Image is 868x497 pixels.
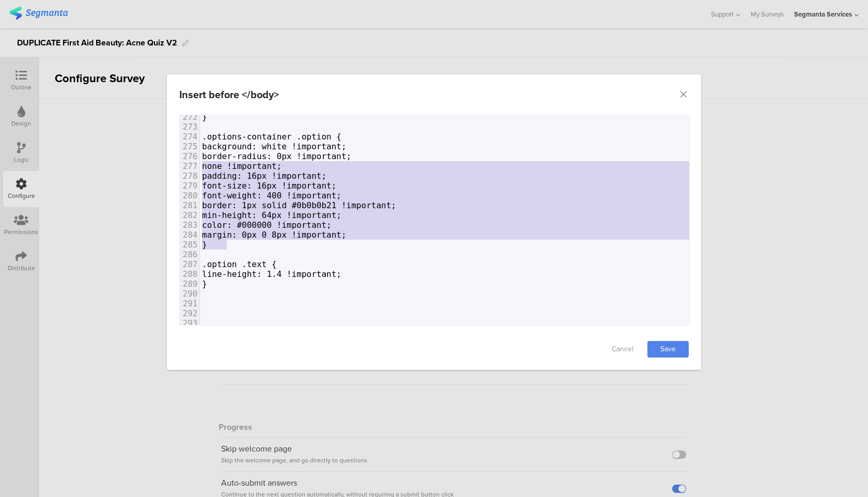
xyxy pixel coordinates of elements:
span: } [202,279,207,289]
div: 272 [180,112,199,122]
div: 281 [180,200,199,210]
span: font-weight: 400 !important; [202,191,342,200]
span: color: #000000 !important; [202,220,332,230]
div: 278 [180,171,199,181]
span: } [202,112,207,122]
div: 293 [180,318,199,328]
div: 273 [180,122,199,132]
div: 289 [180,279,199,289]
div: 283 [180,220,199,230]
a: Save [647,341,689,358]
span: .options-container .option { [202,132,342,142]
span: line-height: 1.4 !important; [202,269,342,279]
div: 287 [180,259,199,269]
span: margin: 0px 0 8px !important; [202,230,346,240]
div: 285 [180,240,199,250]
div: dialog [167,74,701,370]
span: } [202,240,207,250]
div: 277 [180,161,199,171]
span: .option .text { [202,259,277,269]
span: border: 1px solid #0b0b0b21 !important; [202,200,396,210]
div: 291 [180,299,199,308]
div: 274 [180,132,199,142]
div: 276 [180,151,199,161]
span: min-height: 64px !important; [202,210,342,220]
div: 286 [180,250,199,259]
div: 292 [180,308,199,318]
div: 288 [180,269,199,279]
span: border-radius: 0px !important; [202,151,351,161]
span: none !important; [202,161,282,171]
div: 290 [180,289,199,299]
div: 275 [180,142,199,151]
span: background: white !important; [202,142,346,151]
div: 284 [180,230,199,240]
div: Insert before </body> [179,87,279,102]
button: Close [678,89,689,100]
a: Cancel [602,341,643,358]
div: 279 [180,181,199,191]
span: font-size: 16px !important; [202,181,336,191]
span: padding: 16px !important; [202,171,327,181]
div: 280 [180,191,199,200]
div: 282 [180,210,199,220]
